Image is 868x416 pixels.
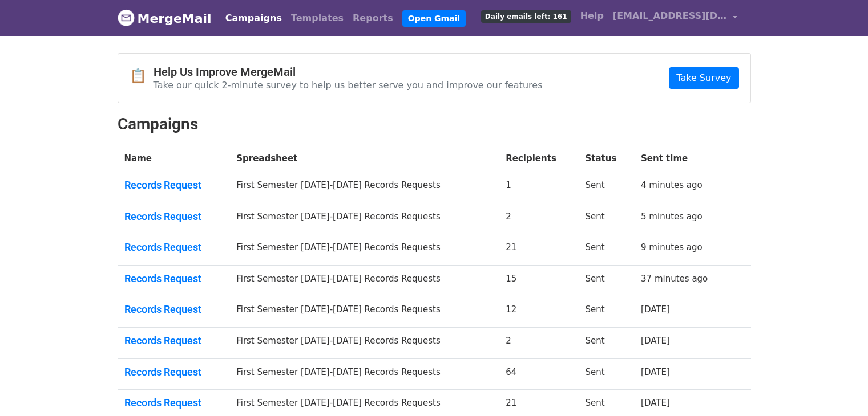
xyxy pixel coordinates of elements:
td: 2 [499,328,578,359]
td: First Semester [DATE]-[DATE] Records Requests [229,265,499,296]
td: Sent [579,265,635,296]
h4: Help Us Improve MergeMail [154,65,543,79]
a: Daily emails left: 161 [477,5,576,27]
td: Sent [579,234,635,266]
a: Records Request [124,179,223,191]
img: MergeMail logo [118,9,135,26]
a: Records Request [124,210,223,223]
td: 2 [499,203,578,234]
a: Campaigns [221,7,286,30]
span: Daily emails left: 161 [481,10,571,23]
a: MergeMail [118,6,212,30]
td: First Semester [DATE]-[DATE] Records Requests [229,358,499,390]
a: [DATE] [641,398,670,408]
td: Sent [579,203,635,234]
td: 64 [499,358,578,390]
a: [DATE] [641,336,670,346]
td: 15 [499,265,578,296]
th: Sent time [634,145,734,172]
a: Records Request [124,366,223,378]
th: Status [579,145,635,172]
a: 4 minutes ago [641,180,703,190]
td: Sent [579,328,635,359]
th: Spreadsheet [229,145,499,172]
a: 9 minutes ago [641,242,703,252]
td: First Semester [DATE]-[DATE] Records Requests [229,203,499,234]
p: Take our quick 2-minute survey to help us better serve you and improve our features [154,79,543,91]
a: [DATE] [641,304,670,315]
a: Take Survey [669,67,738,89]
a: Records Request [124,335,223,347]
span: [EMAIL_ADDRESS][DOMAIN_NAME] [613,9,727,23]
a: Help [576,5,608,27]
a: [DATE] [641,367,670,377]
a: 37 minutes ago [641,274,708,284]
td: Sent [579,358,635,390]
h2: Campaigns [118,115,751,134]
td: Sent [579,296,635,328]
td: First Semester [DATE]-[DATE] Records Requests [229,234,499,266]
td: First Semester [DATE]-[DATE] Records Requests [229,172,499,203]
th: Recipients [499,145,578,172]
td: 12 [499,296,578,328]
a: Templates [286,7,348,30]
td: First Semester [DATE]-[DATE] Records Requests [229,296,499,328]
a: Reports [348,7,398,30]
span: 📋 [130,68,154,84]
a: Records Request [124,241,223,254]
td: Sent [579,172,635,203]
a: 5 minutes ago [641,211,703,222]
a: Records Request [124,303,223,316]
td: 1 [499,172,578,203]
a: Records Request [124,397,223,409]
td: First Semester [DATE]-[DATE] Records Requests [229,328,499,359]
a: Open Gmail [402,10,466,27]
td: 21 [499,234,578,266]
th: Name [118,145,230,172]
a: [EMAIL_ADDRESS][DOMAIN_NAME] [608,5,742,31]
a: Records Request [124,272,223,285]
